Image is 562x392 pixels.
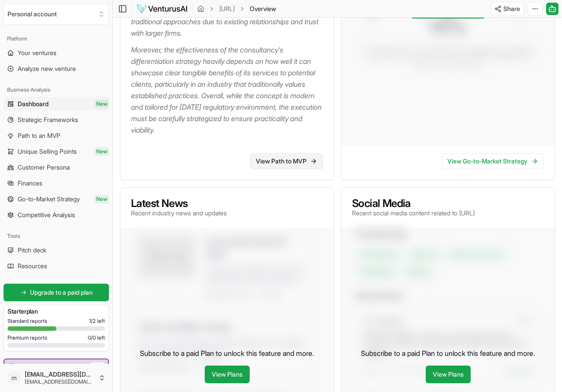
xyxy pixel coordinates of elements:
[94,147,109,156] span: New
[4,243,109,257] a: Pitch deck
[4,176,109,190] a: Finances
[352,198,475,209] h3: Social Media
[4,83,109,97] div: Business Analysis
[219,4,235,13] a: [URL]
[4,113,109,127] a: Strategic Frameworks
[4,367,109,388] button: m[EMAIL_ADDRESS][DOMAIN_NAME][EMAIL_ADDRESS][DOMAIN_NAME]
[205,366,250,383] a: View Plans
[18,48,56,57] span: Your ventures
[4,359,108,374] a: CommunityNew
[491,2,524,16] button: Share
[4,4,109,25] button: Select an organization
[140,348,314,359] p: Subscribe to a paid Plan to unlock this feature and more.
[18,211,75,219] span: Competitive Analysis
[88,334,105,341] span: 0 / 0 left
[18,195,80,203] span: Go-to-Market Strategy
[30,288,93,297] span: Upgrade to a paid plan
[18,115,78,124] span: Strategic Frameworks
[352,209,475,218] p: Recent social media content related to [URL]
[18,64,76,73] span: Analyze new venture
[18,163,70,172] span: Customer Persona
[94,100,109,108] span: New
[25,370,95,378] span: [EMAIL_ADDRESS][DOMAIN_NAME]
[4,208,109,222] a: Competitive Analysis
[7,334,47,341] span: Premium reports
[25,378,95,385] span: [EMAIL_ADDRESS][DOMAIN_NAME]
[18,246,46,255] span: Pitch deck
[7,307,105,316] h3: Starter plan
[426,366,471,383] a: View Plans
[250,153,323,169] a: View Path to MVP
[18,100,49,108] span: Dashboard
[18,131,60,140] span: Path to an MVP
[4,97,109,111] a: DashboardNew
[131,209,227,218] p: Recent industry news and updates
[18,179,42,188] span: Finances
[4,192,109,206] a: Go-to-Market StrategyNew
[19,362,50,371] span: Community
[503,4,520,13] span: Share
[4,259,109,273] a: Resources
[18,262,47,270] span: Resources
[442,153,544,169] a: View Go-to-Market Strategy
[131,44,326,136] p: Moreover, the effectiveness of the consultancy’s differentiation strategy heavily depends on how ...
[18,147,77,156] span: Unique Selling Points
[4,46,109,60] a: Your ventures
[4,62,109,76] a: Analyze new venture
[89,318,105,325] span: 1 / 2 left
[4,229,109,243] div: Tools
[131,198,227,209] h3: Latest News
[136,4,188,14] img: logo
[361,348,535,359] p: Subscribe to a paid Plan to unlock this feature and more.
[4,160,109,174] a: Customer Persona
[4,32,109,46] div: Platform
[4,129,109,143] a: Path to an MVP
[197,4,276,13] nav: breadcrumb
[7,318,47,325] span: Standard reports
[4,144,109,159] a: Unique Selling PointsNew
[90,362,105,371] span: New
[7,371,21,385] span: m
[250,4,276,13] span: Overview
[94,195,109,203] span: New
[4,284,109,301] a: Upgrade to a paid plan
